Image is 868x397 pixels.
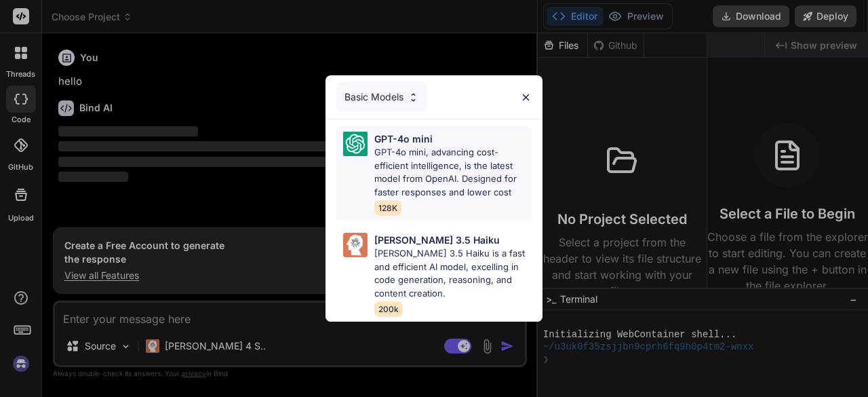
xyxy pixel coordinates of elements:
[374,301,403,317] span: 200k
[336,82,427,112] div: Basic Models
[374,132,433,146] p: GPT-4o mini
[343,233,368,257] img: Pick Models
[343,132,368,156] img: Pick Models
[374,233,500,247] p: [PERSON_NAME] 3.5 Haiku
[374,146,532,199] p: GPT-4o mini, advancing cost-efficient intelligence, is the latest model from OpenAI. Designed for...
[520,92,532,103] img: close
[374,200,401,216] span: 128K
[408,92,419,103] img: Pick Models
[374,247,532,300] p: [PERSON_NAME] 3.5 Haiku is a fast and efficient AI model, excelling in code generation, reasoning...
